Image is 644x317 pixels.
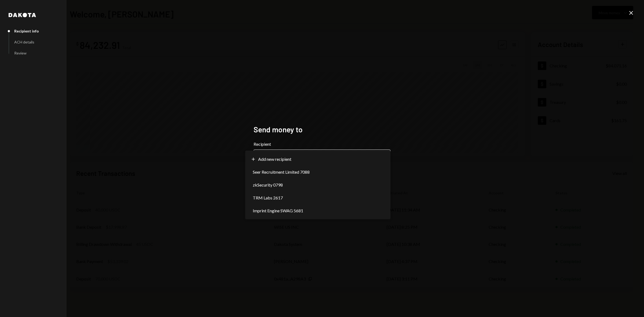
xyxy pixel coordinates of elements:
h2: Send money to [254,124,390,135]
span: Seer Recruitment Limited 7088 [253,169,310,175]
span: Add new recipient [258,156,291,162]
label: Recipient [254,141,390,147]
div: ACH details [14,40,34,44]
div: Review [14,51,27,55]
span: zkSecurity 0798 [253,182,283,188]
span: Imprint Engine SWAG 5681 [253,207,303,214]
button: Recipient [254,150,390,165]
span: TRM Labs 2617 [253,195,283,201]
div: Recipient info [14,29,39,33]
